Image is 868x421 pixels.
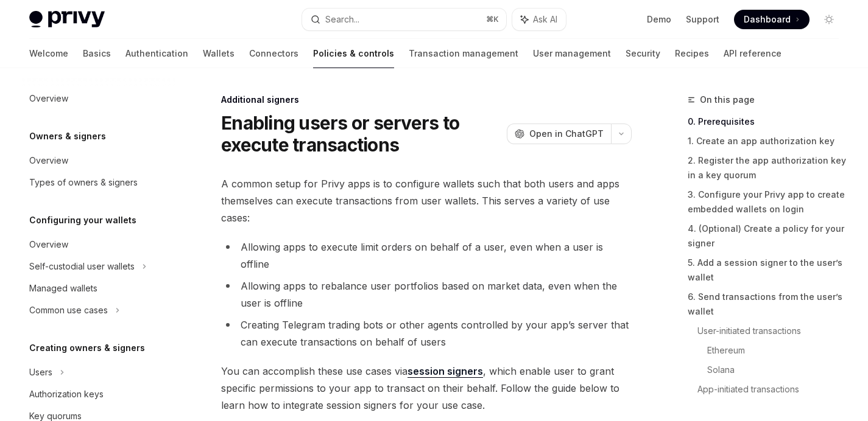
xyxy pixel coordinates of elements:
a: Ethereum [707,341,849,360]
div: Search... [325,12,359,27]
a: User management [533,39,611,68]
a: API reference [724,39,782,68]
div: Overview [29,91,68,106]
a: Authorization keys [19,383,175,405]
a: 5. Add a session signer to the user’s wallet [688,253,849,287]
a: Managed wallets [19,277,175,299]
div: Authorization keys [29,387,104,402]
button: Ask AI [512,9,566,30]
a: 1. Create an app authorization key [688,131,849,151]
a: Overview [19,150,175,172]
h5: Owners & signers [29,129,106,144]
span: A common setup for Privy apps is to configure wallets such that both users and apps themselves ca... [221,175,632,226]
a: 0. Prerequisites [688,112,849,131]
a: session signers [408,365,483,378]
a: App-initiated transactions [697,380,849,399]
a: 3. Configure your Privy app to create embedded wallets on login [688,185,849,219]
a: Security [626,39,660,68]
a: Overview [19,88,175,110]
a: Transaction management [409,39,518,68]
li: Creating Telegram trading bots or other agents controlled by your app’s server that can execute t... [221,316,632,350]
div: Overview [29,153,68,168]
span: You can accomplish these use cases via , which enable user to grant specific permissions to your ... [221,363,632,414]
a: Connectors [249,39,298,68]
h5: Creating owners & signers [29,341,145,355]
button: Toggle dark mode [819,10,839,29]
a: 4. (Optional) Create a policy for your signer [688,219,849,253]
a: Support [686,13,719,26]
a: Wallets [203,39,235,68]
h1: Enabling users or servers to execute transactions [221,112,502,156]
img: light logo [29,11,105,28]
div: Self-custodial user wallets [29,259,135,274]
a: Demo [647,13,671,26]
a: Welcome [29,39,68,68]
a: Solana [707,360,849,380]
a: Authentication [125,39,188,68]
span: Dashboard [744,13,791,26]
button: Open in ChatGPT [507,124,611,144]
li: Allowing apps to rebalance user portfolios based on market data, even when the user is offline [221,277,632,311]
span: Ask AI [533,13,557,26]
a: Dashboard [734,10,810,29]
div: Overview [29,237,68,252]
a: Basics [83,39,111,68]
span: ⌘ K [486,15,499,24]
div: Additional signers [221,94,632,106]
div: Managed wallets [29,281,97,296]
button: Search...⌘K [302,9,506,30]
div: Types of owners & signers [29,175,138,190]
div: Common use cases [29,303,108,318]
span: On this page [700,92,755,107]
a: User-initiated transactions [697,321,849,341]
a: Policies & controls [313,39,394,68]
li: Allowing apps to execute limit orders on behalf of a user, even when a user is offline [221,238,632,273]
span: Open in ChatGPT [529,128,604,140]
a: Types of owners & signers [19,172,175,193]
a: Recipes [675,39,709,68]
a: Overview [19,234,175,256]
h5: Configuring your wallets [29,213,136,228]
a: 6. Send transactions from the user’s wallet [688,287,849,321]
a: 2. Register the app authorization key in a key quorum [688,151,849,185]
div: Users [29,365,52,380]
